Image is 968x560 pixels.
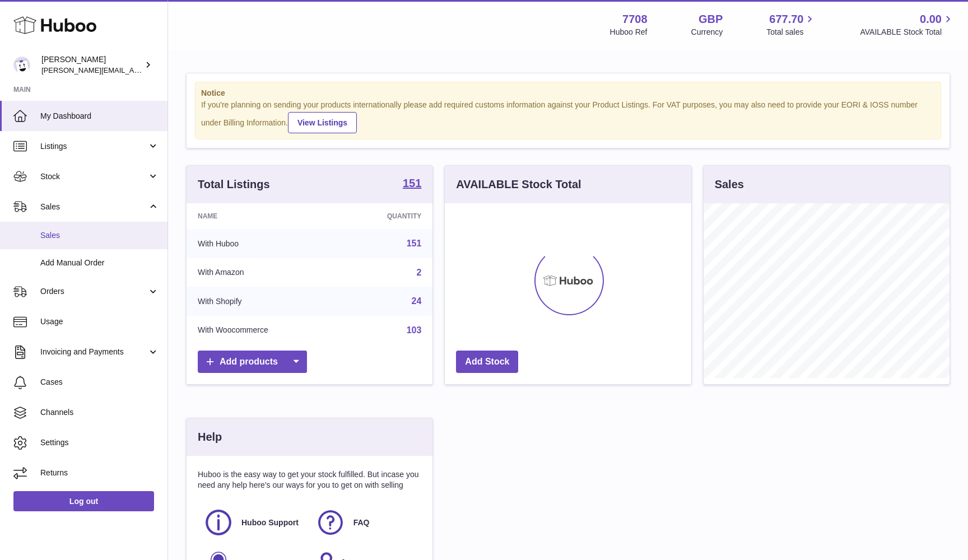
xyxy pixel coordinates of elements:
span: Channels [40,407,159,418]
span: Orders [40,286,147,297]
a: 151 [407,239,422,248]
span: Returns [40,468,159,478]
span: Settings [40,437,159,448]
div: Currency [691,27,723,38]
span: Total sales [766,27,816,38]
span: Stock [40,171,147,182]
h3: Help [198,430,222,445]
td: With Huboo [187,229,339,258]
span: 677.70 [769,12,803,27]
strong: Notice [201,88,935,99]
span: Invoicing and Payments [40,347,147,357]
a: 2 [416,268,421,277]
td: With Amazon [187,258,339,287]
strong: 151 [403,178,421,189]
td: With Woocommerce [187,316,339,345]
div: If you're planning on sending your products internationally please add required customs informati... [201,100,935,133]
span: Huboo Support [241,517,299,528]
a: Add Stock [456,351,518,374]
a: FAQ [315,507,416,538]
img: victor@erbology.co [13,57,30,73]
span: Cases [40,377,159,388]
th: Name [187,203,339,229]
a: View Listings [288,112,357,133]
h3: Sales [715,177,744,192]
span: [PERSON_NAME][EMAIL_ADDRESS][DOMAIN_NAME] [41,66,225,74]
span: AVAILABLE Stock Total [860,27,955,38]
div: Huboo Ref [610,27,648,38]
span: Usage [40,316,159,327]
a: 103 [407,325,422,335]
a: 24 [412,296,422,306]
td: With Shopify [187,287,339,316]
a: 151 [403,178,421,191]
a: 0.00 AVAILABLE Stock Total [860,12,955,38]
h3: Total Listings [198,177,270,192]
span: Sales [40,202,147,212]
th: Quantity [339,203,433,229]
span: My Dashboard [40,111,159,122]
span: Sales [40,230,159,241]
span: 0.00 [920,12,942,27]
strong: GBP [699,12,723,27]
a: Log out [13,491,154,511]
a: Add products [198,351,307,374]
span: Add Manual Order [40,258,159,268]
a: 677.70 Total sales [766,12,816,38]
span: Listings [40,141,147,152]
a: Huboo Support [203,507,304,538]
strong: 7708 [622,12,648,27]
div: [PERSON_NAME] [41,54,142,76]
span: FAQ [353,517,370,528]
p: Huboo is the easy way to get your stock fulfilled. But incase you need any help here's our ways f... [198,469,421,491]
h3: AVAILABLE Stock Total [456,177,581,192]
